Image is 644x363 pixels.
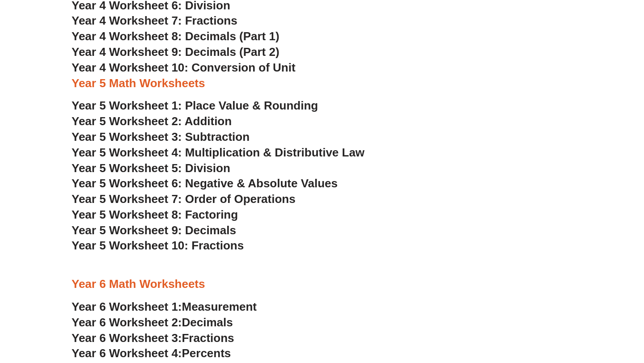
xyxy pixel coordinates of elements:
[72,346,231,360] a: Year 6 Worksheet 4:Percents
[72,30,280,43] a: Year 4 Worksheet 8: Decimals (Part 1)
[72,239,244,252] a: Year 5 Worksheet 10: Fractions
[72,161,230,175] a: Year 5 Worksheet 5: Division
[72,14,237,27] a: Year 4 Worksheet 7: Fractions
[72,300,257,313] a: Year 6 Worksheet 1:Measurement
[72,114,232,128] a: Year 5 Worksheet 2: Addition
[491,262,644,363] iframe: Chat Widget
[72,76,572,91] h3: Year 5 Math Worksheets
[72,224,236,237] a: Year 5 Worksheet 9: Decimals
[72,300,182,313] span: Year 6 Worksheet 1:
[72,192,296,206] a: Year 5 Worksheet 7: Order of Operations
[72,331,182,345] span: Year 6 Worksheet 3:
[72,316,182,329] span: Year 6 Worksheet 2:
[182,316,233,329] span: Decimals
[72,45,280,59] a: Year 4 Worksheet 9: Decimals (Part 2)
[72,146,364,159] a: Year 5 Worksheet 4: Multiplication & Distributive Law
[72,208,238,221] a: Year 5 Worksheet 8: Factoring
[72,99,318,112] a: Year 5 Worksheet 1: Place Value & Rounding
[182,346,231,360] span: Percents
[72,130,250,144] a: Year 5 Worksheet 3: Subtraction
[72,346,182,360] span: Year 6 Worksheet 4:
[182,331,234,345] span: Fractions
[72,177,338,190] a: Year 5 Worksheet 6: Negative & Absolute Values
[182,300,257,313] span: Measurement
[72,277,572,292] h3: Year 6 Math Worksheets
[72,331,234,345] a: Year 6 Worksheet 3:Fractions
[72,316,233,329] a: Year 6 Worksheet 2:Decimals
[72,61,296,74] a: Year 4 Worksheet 10: Conversion of Unit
